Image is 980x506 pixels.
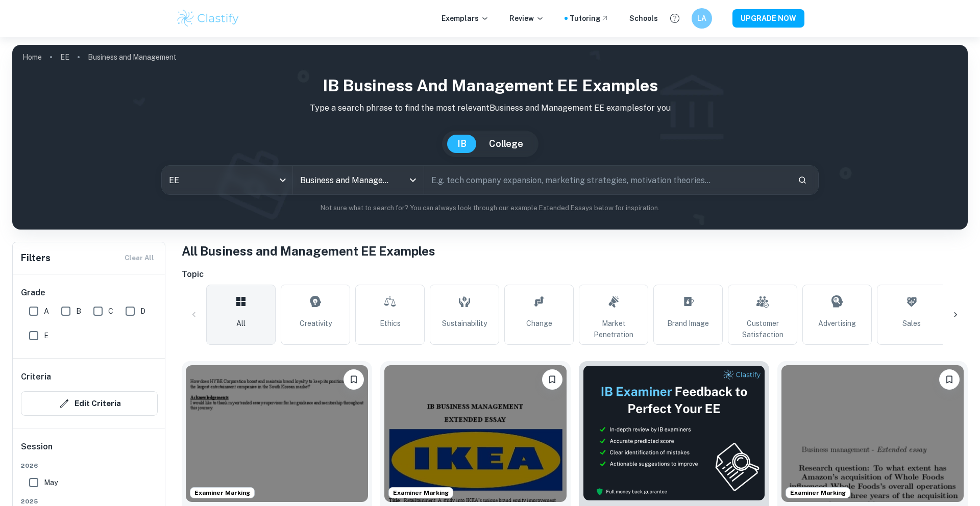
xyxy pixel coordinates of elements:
[447,135,477,153] button: IB
[186,365,368,502] img: Business and Management EE example thumbnail: How does HYBE Corporation boost and main
[732,9,804,28] button: UPGRADE NOW
[190,488,254,497] span: Examiner Marking
[140,306,145,317] span: D
[380,318,401,329] span: Ethics
[236,318,246,329] span: All
[176,8,240,29] img: Clastify logo
[20,73,960,98] h1: IB Business and Management EE examples
[667,318,709,329] span: Brand Image
[442,318,487,329] span: Sustainability
[406,173,420,187] button: Open
[786,488,850,497] span: Examiner Marking
[22,50,42,64] a: Home
[21,461,158,470] span: 2026
[629,13,658,24] a: Schools
[20,102,960,114] p: Type a search phrase to find the most relevant Business and Management EE examples for you
[20,203,960,213] p: Not sure what to search for? You can always look through our example Extended Essays below for in...
[781,365,964,502] img: Business and Management EE example thumbnail: To what extent has Amazon’s acquisition
[526,318,552,329] span: Change
[424,166,790,194] input: E.g. tech company expansion, marketing strategies, motivation theories...
[21,391,158,416] button: Edit Criteria
[570,13,609,24] a: Tutoring
[442,13,489,24] p: Exemplars
[182,242,968,260] h1: All Business and Management EE Examples
[182,268,968,281] h6: Topic
[583,318,644,340] span: Market Penetration
[696,13,708,24] h6: LA
[732,318,793,340] span: Customer Satisfaction
[939,369,960,390] button: Bookmark
[21,497,158,506] span: 2025
[44,330,48,341] span: E
[44,306,49,317] span: A
[88,52,177,63] p: Business and Management
[300,318,332,329] span: Creativity
[21,371,51,383] h6: Criteria
[162,166,292,194] div: EE
[344,369,364,390] button: Bookmark
[21,287,158,299] h6: Grade
[509,13,544,24] p: Review
[21,251,51,265] h6: Filters
[76,306,81,317] span: B
[384,365,567,502] img: Business and Management EE example thumbnail: To what extent have IKEA's in-store reta
[389,488,453,497] span: Examiner Marking
[583,365,765,501] img: Thumbnail
[479,135,533,153] button: College
[108,306,113,317] span: C
[21,441,158,461] h6: Session
[794,171,811,189] button: Search
[692,8,712,29] button: LA
[818,318,856,329] span: Advertising
[542,369,562,390] button: Bookmark
[60,50,69,64] a: EE
[44,477,58,488] span: May
[12,45,968,230] img: profile cover
[666,10,683,27] button: Help and Feedback
[902,318,921,329] span: Sales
